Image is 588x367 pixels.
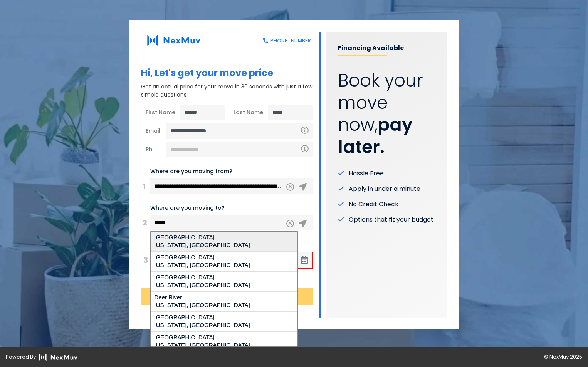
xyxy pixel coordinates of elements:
div: [GEOGRAPHIC_DATA] [155,274,294,281]
a: [PHONE_NUMBER] [263,37,313,45]
label: Where are you moving to? [150,204,225,212]
span: First Name [141,105,180,120]
p: Get an actual price for your move in 30 seconds with just a few simple questions. [141,83,313,99]
div: [GEOGRAPHIC_DATA] [155,254,294,261]
div: [US_STATE], [GEOGRAPHIC_DATA] [155,321,294,329]
span: Last Name [229,105,268,120]
span: Ph. [141,142,166,157]
h1: Hi, Let's get your move price [141,68,313,79]
div: [GEOGRAPHIC_DATA] [155,234,294,241]
div: [GEOGRAPHIC_DATA] [155,334,294,341]
div: You have to add locations first. [144,272,319,279]
span: Email [141,123,166,139]
img: NexMuv [141,32,207,49]
div: [US_STATE], [GEOGRAPHIC_DATA] [155,241,294,249]
button: Clear [286,183,294,191]
div: [US_STATE], [GEOGRAPHIC_DATA] [155,281,294,289]
span: Hassle Free [349,169,384,178]
div: [GEOGRAPHIC_DATA] [155,314,294,321]
input: 123 Main St, City, ST ZIP [150,178,298,194]
strong: pay later. [338,112,413,159]
p: Book your move now, [338,70,436,158]
div: © NexMuv 2025 [294,353,588,361]
p: Financing Available [338,43,436,56]
span: No Credit Check [349,200,398,209]
div: [US_STATE], [GEOGRAPHIC_DATA] [155,341,294,349]
input: 456 Elm St, City, ST ZIP [150,215,298,230]
label: Where are you moving from? [150,167,232,175]
button: Let's Go! [141,288,313,305]
div: [US_STATE], [GEOGRAPHIC_DATA] [155,301,294,309]
div: [US_STATE], [GEOGRAPHIC_DATA] [155,261,294,269]
div: Deer River [155,294,294,301]
span: Apply in under a minute [349,184,420,194]
button: Clear [286,220,294,227]
span: Options that fit your budget [349,215,433,224]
